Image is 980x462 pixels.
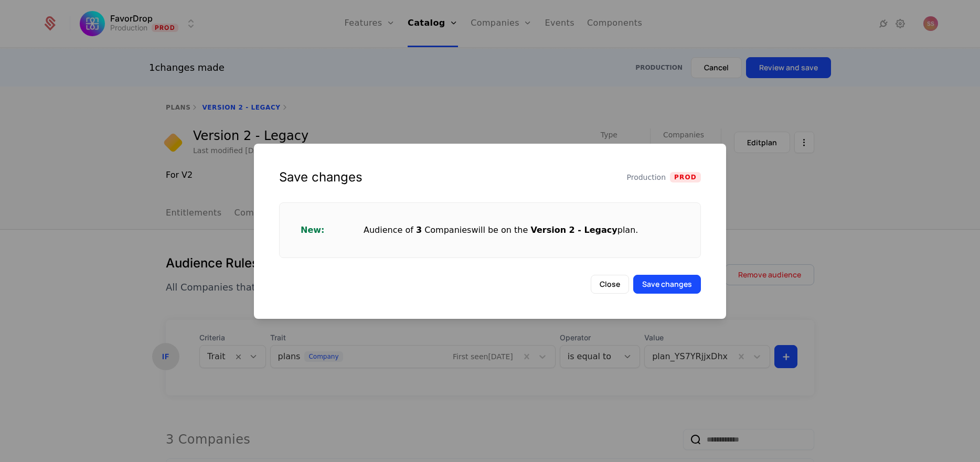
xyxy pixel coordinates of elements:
[279,169,363,186] div: Save changes
[591,275,629,294] button: Close
[670,172,701,182] span: Prod
[627,172,666,182] span: Production
[301,224,364,237] div: New:
[530,225,617,235] span: Version 2 - Legacy
[633,275,701,294] button: Save changes
[364,224,679,237] div: Audience of Companies will be on the plan.
[416,225,422,235] span: 3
